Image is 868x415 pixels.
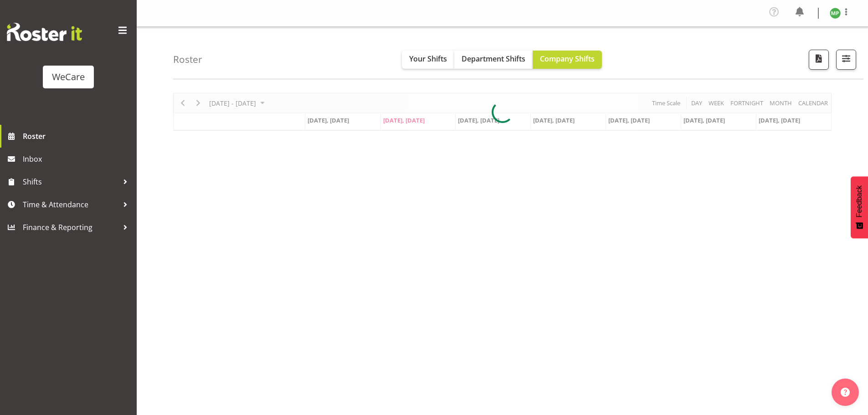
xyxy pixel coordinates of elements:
[173,54,202,65] h4: Roster
[7,23,82,41] img: Rosterit website logo
[23,129,132,143] span: Roster
[809,50,829,70] button: Download a PDF of the roster according to the set date range.
[23,198,118,211] span: Time & Attendance
[540,54,595,64] span: Company Shifts
[454,51,533,69] button: Department Shifts
[23,220,118,234] span: Finance & Reporting
[855,185,863,217] span: Feedback
[23,152,132,166] span: Inbox
[52,70,85,84] div: WeCare
[23,175,118,189] span: Shifts
[409,54,447,64] span: Your Shifts
[836,50,856,70] button: Filter Shifts
[830,8,841,19] img: millie-pumphrey11278.jpg
[841,388,850,397] img: help-xxl-2.png
[851,176,868,238] button: Feedback - Show survey
[462,54,525,64] span: Department Shifts
[533,51,602,69] button: Company Shifts
[402,51,454,69] button: Your Shifts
